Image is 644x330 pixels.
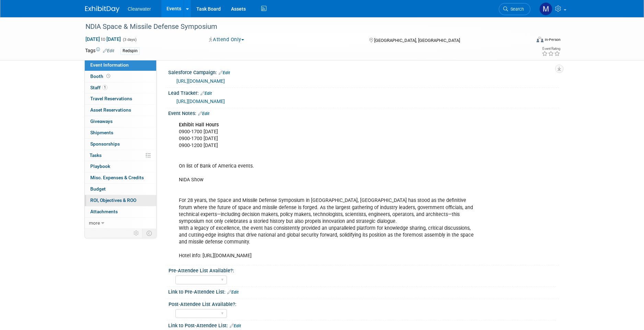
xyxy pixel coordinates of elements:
a: Tasks [85,150,156,161]
a: Misc. Expenses & Credits [85,172,156,183]
td: Tags [85,47,114,55]
a: Edit [200,91,212,96]
div: Redspin [120,47,140,55]
img: ExhibitDay [85,6,119,13]
span: (3 days) [122,37,137,42]
span: Event Information [90,62,129,68]
td: Toggle Event Tabs [142,229,157,238]
span: Giveaways [90,118,113,124]
div: 0900-1700 [DATE] 0900-1700 [DATE] 0900-1200 [DATE] On list of Bank of America events. NIDA Show F... [174,118,483,263]
div: Pre-Attendee List Available?: [169,265,556,274]
a: Booth [85,71,156,82]
span: Staff [90,85,107,90]
span: Asset Reservations [90,107,131,113]
div: Event Notes: [168,108,559,117]
span: Sponsorships [90,141,120,147]
div: Lead Tracker: [168,88,559,97]
a: Asset Reservations [85,105,156,116]
span: Attachments [90,209,118,214]
a: Giveaways [85,116,156,127]
a: Staff1 [85,82,156,93]
div: Salesforce Campaign: [168,67,559,76]
span: to [100,36,106,42]
a: Edit [103,48,114,53]
div: Link to Pre-Attendee List: [168,287,559,296]
span: Search [508,7,524,12]
span: Budget [90,186,106,192]
span: Shipments [90,130,113,135]
span: Clearwater [128,6,151,12]
a: Edit [230,323,241,328]
span: Playbook [90,163,110,169]
a: Edit [219,70,230,75]
a: [URL][DOMAIN_NAME] [176,78,225,84]
a: ROI, Objectives & ROO [85,195,156,206]
a: Travel Reservations [85,93,156,104]
a: Attachments [85,206,156,217]
td: Personalize Event Tab Strip [130,229,142,238]
a: [URL][DOMAIN_NAME] [176,99,225,104]
div: In-Person [544,37,561,42]
button: Attend Only [207,36,247,43]
img: Format-Inperson.png [537,37,543,42]
a: Shipments [85,127,156,138]
div: Link to Post-Attendee List: [168,320,559,329]
a: Sponsorships [85,139,156,150]
a: Edit [227,290,239,295]
div: Event Rating [542,47,560,50]
span: [DATE] [DATE] [85,36,121,42]
a: more [85,218,156,229]
span: ROI, Objectives & ROO [90,197,136,203]
a: Budget [85,184,156,195]
span: 1 [102,85,107,90]
a: Event Information [85,60,156,71]
a: Playbook [85,161,156,172]
div: Post-Attendee List Available?: [169,299,556,308]
a: Edit [198,111,209,116]
span: Misc. Expenses & Credits [90,175,144,180]
a: Search [499,3,530,15]
span: Tasks [90,152,102,158]
div: NDIA Space & Missile Defense Symposium [83,21,520,33]
span: Booth not reserved yet [105,73,112,79]
img: Monica Pastor [539,2,552,15]
span: Booth [90,73,112,79]
div: Event Format [490,36,561,46]
b: Exhibit Hall Hours [179,122,219,128]
span: Travel Reservations [90,96,132,101]
span: more [89,220,100,226]
span: [GEOGRAPHIC_DATA], [GEOGRAPHIC_DATA] [374,38,460,43]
